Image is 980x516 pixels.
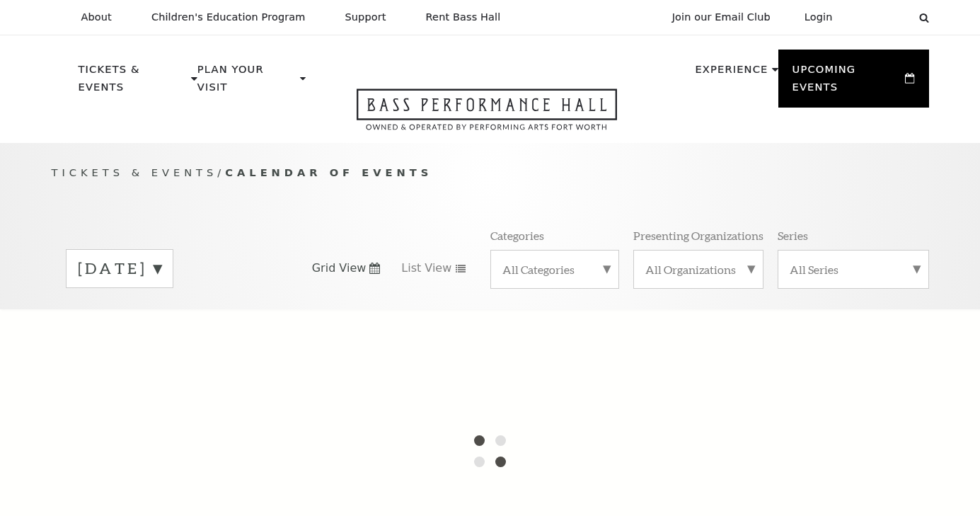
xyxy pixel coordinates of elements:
p: Rent Bass Hall [426,11,501,23]
p: Series [778,228,808,243]
p: / [52,164,929,182]
p: Plan Your Visit [197,61,296,104]
span: Grid View [312,260,367,276]
p: Presenting Organizations [633,228,763,243]
label: [DATE] [78,258,161,280]
span: List View [401,260,451,276]
p: Experience [695,61,768,86]
label: All Categories [502,262,607,277]
label: All Organizations [645,262,751,277]
p: Support [345,11,386,23]
label: All Series [790,262,917,277]
p: About [81,11,112,23]
span: Tickets & Events [52,166,218,178]
p: Tickets & Events [79,61,188,104]
span: Calendar of Events [225,166,432,178]
p: Categories [490,228,544,243]
select: Select: [855,11,906,24]
p: Upcoming Events [792,61,902,104]
p: Children's Education Program [151,11,306,23]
